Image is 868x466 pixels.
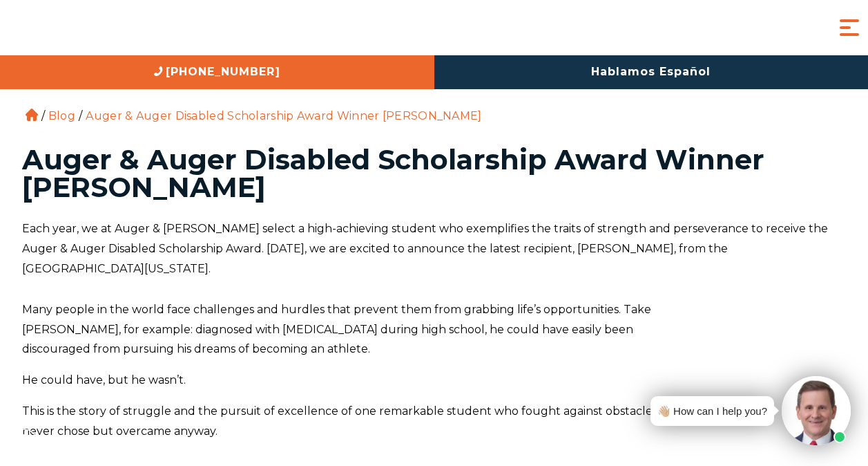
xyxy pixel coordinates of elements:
p: Many people in the world face challenges and hurdles that prevent them from grabbing life’s oppor... [22,300,847,360]
p: Each year, we at Auger & [PERSON_NAME] select a high-achieving student who exemplifies the traits... [22,219,847,279]
h1: Auger & Auger Disabled Scholarship Award Winner [PERSON_NAME] [22,146,847,201]
p: He could have, but he wasn’t. [22,371,847,391]
li: Auger & Auger Disabled Scholarship Award Winner [PERSON_NAME] [82,109,485,122]
button: Menu [836,14,863,41]
div: 👋🏼 How can I help you? [657,402,767,420]
img: Intaker widget Avatar [782,376,851,445]
a: Home [26,109,38,121]
img: Auger & Auger Accident and Injury Lawyers Logo [10,15,176,41]
p: This is the story of struggle and the pursuit of excellence of one remarkable student who fought ... [22,402,847,442]
a: Blog [48,109,75,122]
